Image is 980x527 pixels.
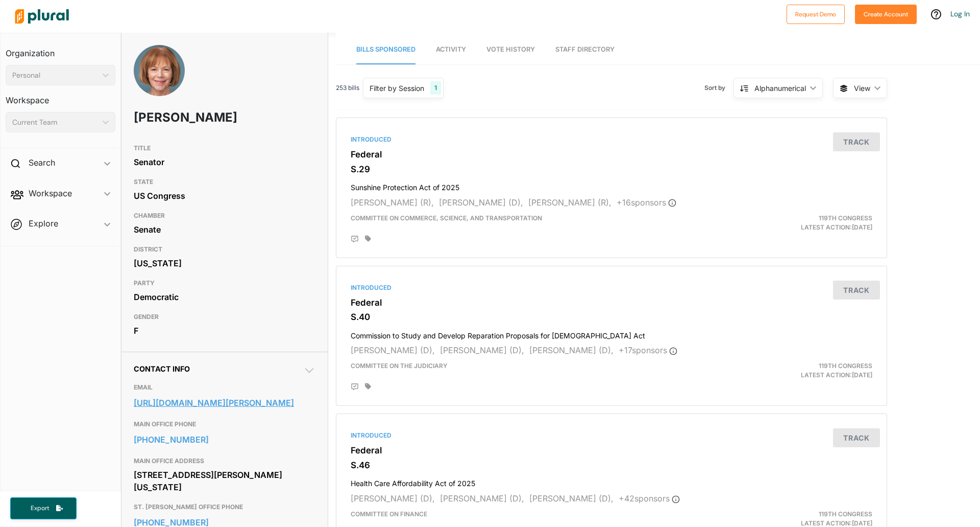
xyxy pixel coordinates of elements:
span: [PERSON_NAME] (D), [351,493,435,503]
div: Latest Action: [DATE] [701,361,880,380]
div: F [134,323,315,338]
div: Introduced [351,135,872,144]
h4: Sunshine Protection Act of 2025 [351,178,872,192]
button: Track [833,428,880,447]
span: [PERSON_NAME] (D), [439,197,523,208]
h3: Workspace [6,85,115,108]
span: [PERSON_NAME] (D), [351,345,435,355]
h3: CHAMBER [134,210,315,222]
h3: MAIN OFFICE ADDRESS [134,455,315,467]
span: [PERSON_NAME] (R), [351,197,434,208]
a: Vote History [486,35,535,64]
div: Add Position Statement [351,383,359,391]
span: 119th Congress [819,214,872,222]
div: Introduced [351,283,872,292]
h3: DISTRICT [134,243,315,256]
div: Add tags [365,383,371,390]
div: Add tags [365,235,371,242]
h2: Search [29,157,55,168]
div: Alphanumerical [754,83,806,94]
h1: [PERSON_NAME] [134,102,242,133]
div: Filter by Session [370,83,424,94]
span: View [854,83,870,94]
div: Senate [134,222,315,237]
span: [PERSON_NAME] (R), [528,197,611,208]
a: Activity [436,35,466,64]
span: Committee on Commerce, Science, and Transportation [351,214,542,222]
h4: Health Care Affordability Act of 2025 [351,474,872,488]
div: Democratic [134,289,315,305]
span: Activity [436,45,466,53]
a: [PHONE_NUMBER] [134,432,315,447]
h4: Commission to Study and Develop Reparation Proposals for [DEMOGRAPHIC_DATA] Act [351,327,872,340]
span: [PERSON_NAME] (D), [440,493,524,503]
span: 253 bills [336,83,359,93]
button: Request Demo [787,5,845,24]
button: Track [833,281,880,300]
span: Committee on Finance [351,510,427,518]
h3: EMAIL [134,381,315,394]
div: Personal [12,70,99,81]
span: + 16 sponsor s [617,197,676,208]
h3: TITLE [134,142,315,154]
span: Committee on the Judiciary [351,362,448,370]
span: [PERSON_NAME] (D), [529,345,614,355]
h3: Federal [351,149,872,159]
a: Create Account [855,8,917,19]
div: 1 [430,81,441,95]
div: US Congress [134,188,315,203]
div: [STREET_ADDRESS][PERSON_NAME][US_STATE] [134,467,315,495]
div: Senator [134,154,315,170]
div: Add Position Statement [351,235,359,243]
h3: GENDER [134,311,315,323]
span: Export [23,504,56,513]
button: Track [833,132,880,151]
h3: STATE [134,176,315,188]
span: [PERSON_NAME] (D), [440,345,524,355]
div: Current Team [12,117,99,128]
span: Sort by [704,83,733,93]
span: Vote History [486,45,535,53]
span: + 17 sponsor s [619,345,677,355]
div: Latest Action: [DATE] [701,214,880,232]
h3: MAIN OFFICE PHONE [134,418,315,430]
a: Staff Directory [555,35,615,64]
span: 119th Congress [819,362,872,370]
h3: S.40 [351,312,872,322]
button: Export [10,497,77,519]
span: Bills Sponsored [356,45,415,53]
h3: S.29 [351,164,872,174]
a: Log In [950,9,970,18]
a: [URL][DOMAIN_NAME][PERSON_NAME] [134,395,315,410]
h3: PARTY [134,277,315,289]
h3: Federal [351,445,872,455]
h3: Organization [6,38,115,61]
button: Create Account [855,5,917,24]
h3: ST. [PERSON_NAME] OFFICE PHONE [134,501,315,513]
span: Contact Info [134,364,190,373]
h3: Federal [351,297,872,308]
a: Request Demo [787,8,845,19]
img: Headshot of Tina Smith [134,45,185,107]
h3: S.46 [351,460,872,470]
span: 119th Congress [819,510,872,518]
span: + 42 sponsor s [619,493,680,503]
a: Bills Sponsored [356,35,415,64]
div: [US_STATE] [134,256,315,271]
div: Introduced [351,431,872,440]
span: [PERSON_NAME] (D), [529,493,614,503]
